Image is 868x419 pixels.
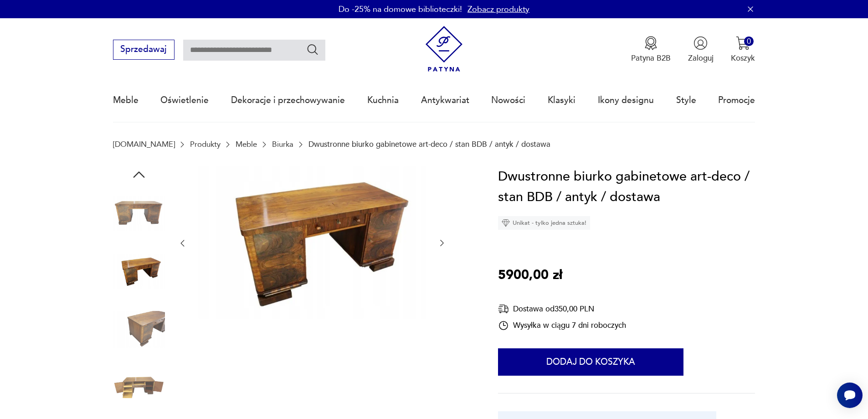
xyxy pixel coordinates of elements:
[498,216,590,230] div: Unikat - tylko jedna sztuka!
[236,140,257,149] a: Meble
[598,79,654,121] a: Ikony designu
[339,4,462,15] p: Do -25% na domowe biblioteczki!
[498,348,683,376] button: Dodaj do koszyka
[631,53,671,63] p: Patyna B2B
[198,166,426,319] img: Zdjęcie produktu Dwustronne biurko gabinetowe art-deco / stan BDB / antyk / dostawa
[731,36,755,63] button: 0Koszyk
[498,303,626,315] div: Dostawa od 350,00 PLN
[308,140,550,149] p: Dwustronne biurko gabinetowe art-deco / stan BDB / antyk / dostawa
[272,140,293,149] a: Biurka
[467,4,529,15] a: Zobacz produkty
[113,245,165,297] img: Zdjęcie produktu Dwustronne biurko gabinetowe art-deco / stan BDB / antyk / dostawa
[693,36,708,50] img: Ikonka użytkownika
[491,79,525,121] a: Nowości
[718,79,755,121] a: Promocje
[744,36,754,46] div: 0
[631,36,671,63] a: Ikona medaluPatyna B2B
[644,36,658,50] img: Ikona medalu
[498,320,626,331] div: Wysyłka w ciągu 7 dni roboczych
[421,26,467,72] img: Patyna - sklep z meblami i dekoracjami vintage
[548,79,575,121] a: Klasyki
[367,79,399,121] a: Kuchnia
[731,53,755,63] p: Koszyk
[498,166,755,208] h1: Dwustronne biurko gabinetowe art-deco / stan BDB / antyk / dostawa
[113,362,165,414] img: Zdjęcie produktu Dwustronne biurko gabinetowe art-deco / stan BDB / antyk / dostawa
[688,53,714,63] p: Zaloguj
[113,79,139,121] a: Meble
[113,187,165,239] img: Zdjęcie produktu Dwustronne biurko gabinetowe art-deco / stan BDB / antyk / dostawa
[631,36,671,63] button: Patyna B2B
[498,303,509,315] img: Ikona dostawy
[306,43,319,56] button: Szukaj
[837,383,863,408] iframe: Smartsupp widget button
[421,79,469,121] a: Antykwariat
[676,79,696,121] a: Style
[113,40,175,60] button: Sprzedawaj
[231,79,345,121] a: Dekoracje i przechowywanie
[736,36,750,50] img: Ikona koszyka
[502,219,510,227] img: Ikona diamentu
[113,304,165,356] img: Zdjęcie produktu Dwustronne biurko gabinetowe art-deco / stan BDB / antyk / dostawa
[190,140,221,149] a: Produkty
[160,79,209,121] a: Oświetlenie
[498,265,562,286] p: 5900,00 zł
[688,36,714,63] button: Zaloguj
[113,47,175,54] a: Sprzedawaj
[113,140,175,149] a: [DOMAIN_NAME]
